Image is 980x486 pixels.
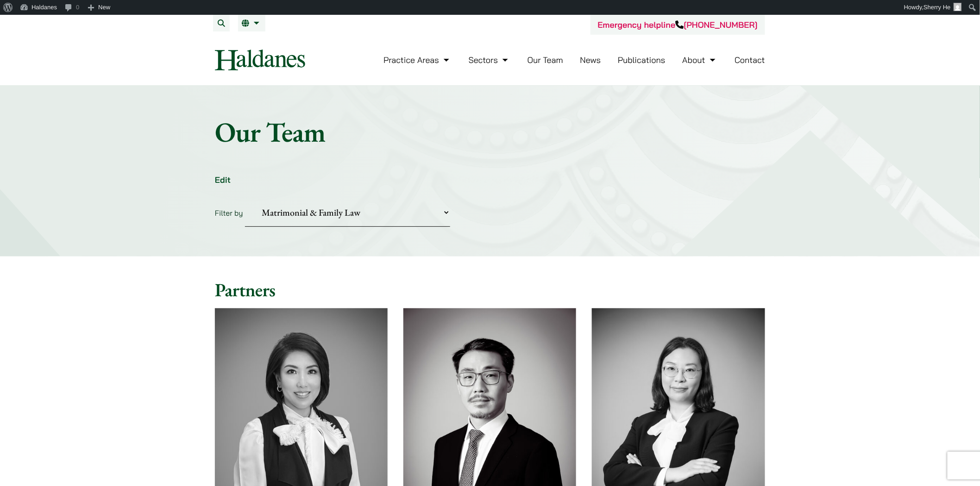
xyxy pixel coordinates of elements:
[682,55,717,65] a: About
[215,279,765,301] h2: Partners
[923,4,951,11] span: Sherry He
[215,208,243,218] label: Filter by
[215,50,305,70] img: Logo of Haldanes
[735,55,765,65] a: Contact
[528,55,563,65] a: Our Team
[213,15,230,31] button: Search
[383,55,452,65] a: Practice Areas
[215,115,765,149] h1: Our Team
[598,19,758,30] a: Emergency helpline[PHONE_NUMBER]
[242,19,262,27] a: EN
[215,174,231,185] a: Edit
[469,55,510,65] a: Sectors
[580,55,601,65] a: News
[618,55,666,65] a: Publications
